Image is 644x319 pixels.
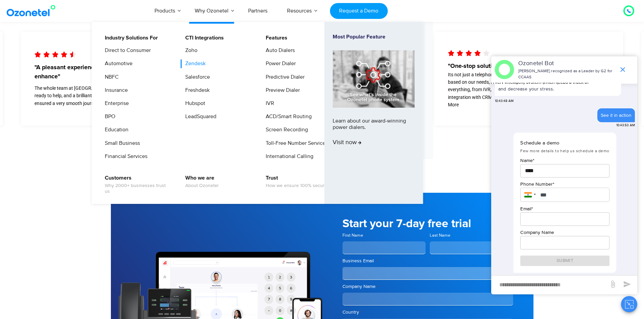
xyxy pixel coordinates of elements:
[520,139,609,147] p: Schedule a demo
[181,112,217,121] a: LeadSquared
[100,139,141,148] a: Small Business
[181,34,225,42] a: CTI Integrations
[434,32,623,126] div: 3 / 6
[261,174,330,190] a: TrustHow we ensure 100% security
[43,50,50,60] i: 
[21,32,623,139] div: Slides
[261,34,288,42] a: Features
[520,149,609,154] span: Few more details to help us schedule a demo
[181,86,211,95] a: Freshdesk
[430,232,513,239] label: Last Name
[181,174,219,190] a: Who we areAbout Ozonetel
[34,63,196,81] span: "A pleasant experience with a mutual vision to grow and enhance"
[474,49,481,58] i: 
[181,59,207,68] a: Zendesk
[520,188,538,202] div: India: + 91
[448,49,454,58] i: 
[616,63,629,76] span: end chat or minimize
[100,99,130,108] a: Enterprise
[100,59,134,68] a: Automotive
[100,46,152,55] a: Direct to Consumer
[34,84,196,107] div: The whole team at [GEOGRAPHIC_DATA] is very helpful. Efficient, always ready to help, and a brill...
[61,50,67,60] i: 
[100,73,120,81] a: NBFC
[342,258,513,264] label: Business Email
[495,279,605,291] div: new-msg-input
[261,86,301,95] a: Preview Dialer
[105,183,171,194] span: Why 2000+ businesses trust us
[466,49,472,58] i: 
[457,49,463,58] i: 
[495,99,514,104] span: 10:43:48 AM
[52,50,58,60] i: 
[601,112,631,119] div: See it in action
[483,49,490,58] i: 
[342,283,513,290] label: Company Name
[342,309,513,316] label: Country
[266,183,329,189] span: How we ensure 100% security
[261,59,297,68] a: Power Dialer
[181,46,198,55] a: Zoho
[261,73,306,81] a: Predictive Dialer
[518,68,615,80] p: [PERSON_NAME] recognized as a Leader by G2 for CCAAS
[448,61,586,71] span: "One-stop solution for all telephony requirements"
[100,152,148,161] a: Financial Services
[261,126,309,134] a: Screen Recording
[100,174,172,195] a: CustomersWhy 2000+ businesses trust us
[34,50,41,60] i: 
[21,32,210,126] div: 1 / 6
[330,3,388,19] a: Request a Demo
[342,232,426,239] label: First Name
[520,229,609,236] p: Company Name
[261,152,314,161] a: International Calling
[261,139,329,148] a: Toll-Free Number Services
[181,73,211,81] a: Salesforce
[520,181,609,188] p: Phone Number *
[181,99,206,108] a: Hubspot
[520,157,609,164] p: Name *
[342,218,513,230] h5: Start your 7-day free trial
[100,112,116,121] a: BPO
[70,50,76,60] i: 
[616,123,635,128] span: 10:43:53 AM
[333,139,361,147] span: Visit now
[261,46,296,55] a: Auto Dialers
[100,126,129,134] a: Education
[100,34,159,42] a: Industry Solutions For
[520,205,609,212] p: Email *
[261,112,313,121] a: ACD/Smart Routing
[333,50,414,107] img: phone-system-min.jpg
[448,71,610,108] div: Its not just a telephony dailer, The best part of this solution is we can design it based on our ...
[261,99,275,108] a: IVR
[621,296,637,312] button: Close chat
[518,59,615,68] p: Ozonetel Bot
[333,34,414,192] a: Most Popular FeatureLearn about our award-winning power dialers.Visit now
[185,183,218,189] span: About Ozonetel
[100,86,129,95] a: Insurance
[495,60,514,79] img: header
